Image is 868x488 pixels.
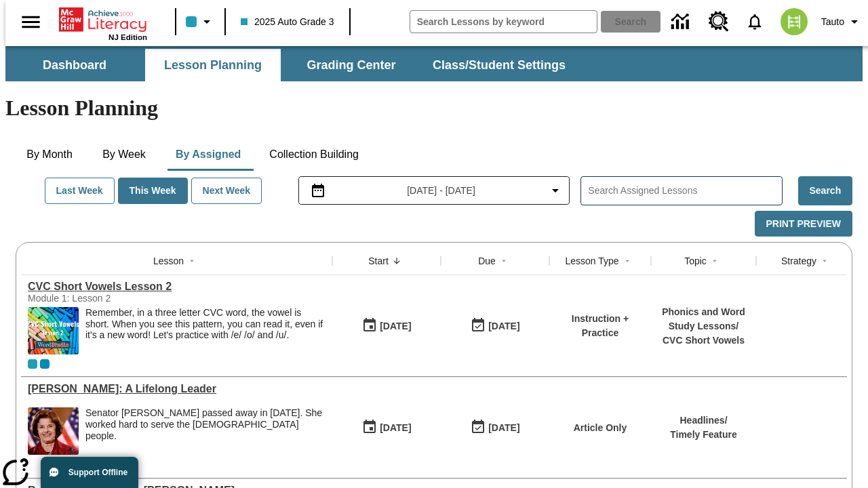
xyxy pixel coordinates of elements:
[85,407,325,455] div: Senator Dianne Feinstein passed away in September 2023. She worked hard to serve the American peo...
[547,182,564,199] svg: Collapse Date Range Filter
[7,49,142,81] button: Dashboard
[165,138,252,171] button: By Assigned
[28,383,325,395] div: Dianne Feinstein: A Lifelong Leader
[304,182,564,199] button: Select the date range menu item
[28,383,325,395] a: Dianne Feinstein: A Lifelong Leader, Lessons
[283,49,419,81] button: Grading Center
[670,428,737,442] p: Timely Feature
[85,307,325,341] p: Remember, in a three letter CVC word, the vowel is short. When you see this pattern, you can read...
[781,254,816,268] div: Strategy
[565,254,618,268] div: Lesson Type
[556,312,644,340] p: Instruction + Practice
[108,33,147,41] span: NJ Edition
[466,313,524,339] button: 08/14/25: Last day the lesson can be accessed
[821,15,844,29] span: Tauto
[145,49,281,81] button: Lesson Planning
[380,318,411,335] div: [DATE]
[28,281,325,293] a: CVC Short Vowels Lesson 2, Lessons
[28,407,79,455] img: Senator Dianne Feinstein of California smiles with the U.S. flag behind her.
[389,253,405,269] button: Sort
[684,254,707,268] div: Topic
[658,305,749,333] p: Phonics and Word Study Lessons /
[191,178,262,204] button: Next Week
[45,178,115,204] button: Last Week
[5,49,578,81] div: SubNavbar
[68,468,127,477] span: Support Offline
[59,5,147,41] div: Home
[153,254,184,268] div: Lesson
[40,359,50,369] div: OL 2025 Auto Grade 4
[488,420,519,436] div: [DATE]
[798,176,852,205] button: Search
[410,11,597,33] input: search field
[772,4,816,39] button: Select a new avatar
[816,253,833,269] button: Sort
[28,359,37,369] div: Current Class
[755,211,852,237] button: Print Preview
[496,253,512,269] button: Sort
[658,333,749,348] p: CVC Short Vowels
[781,8,808,35] img: avatar image
[28,293,231,304] div: Module 1: Lesson 2
[241,15,334,29] span: 2025 Auto Grade 3
[90,138,158,171] button: By Week
[619,253,635,269] button: Sort
[816,9,868,34] button: Profile/Settings
[59,6,147,33] a: Home
[701,3,737,40] a: Resource Center, Will open in new tab
[707,253,723,269] button: Sort
[422,49,576,81] button: Class/Student Settings
[407,184,475,198] span: [DATE] - [DATE]
[16,138,83,171] button: By Month
[737,4,772,39] a: Notifications
[670,413,737,428] p: Headlines /
[588,181,781,201] input: Search Assigned Lessons
[184,253,200,269] button: Sort
[85,307,325,354] div: Remember, in a three letter CVC word, the vowel is short. When you see this pattern, you can read...
[368,254,389,268] div: Start
[574,421,627,435] p: Article Only
[41,457,138,488] button: Support Offline
[85,407,325,441] div: Senator [PERSON_NAME] passed away in [DATE]. She worked hard to serve the [DEMOGRAPHIC_DATA] people.
[5,46,863,81] div: SubNavbar
[28,307,79,354] img: CVC Short Vowels Lesson 2.
[11,2,51,42] button: Open side menu
[357,313,416,339] button: 08/14/25: First time the lesson was available
[488,318,519,335] div: [DATE]
[466,415,524,441] button: 08/14/25: Last day the lesson can be accessed
[258,138,370,171] button: Collection Building
[357,415,416,441] button: 08/14/25: First time the lesson was available
[5,96,863,121] h1: Lesson Planning
[118,178,188,204] button: This Week
[28,281,325,293] div: CVC Short Vowels Lesson 2
[663,3,701,41] a: Data Center
[180,9,220,34] button: Class color is light blue. Change class color
[478,254,496,268] div: Due
[380,420,411,436] div: [DATE]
